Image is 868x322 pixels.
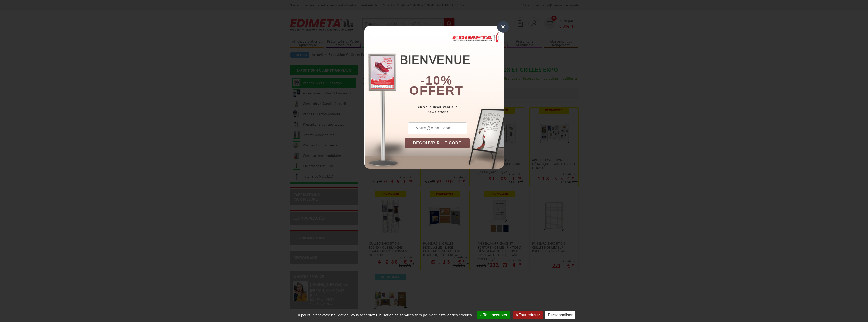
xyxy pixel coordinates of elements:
div: en vous inscrivant à la newsletter ! [405,105,504,115]
button: DÉCOUVRIR LE CODE [405,138,470,148]
button: Tout accepter [477,311,510,319]
button: Personnaliser (fenêtre modale) [545,311,575,319]
button: Tout refuser [513,311,542,319]
div: × [497,21,509,33]
font: offert [409,84,464,97]
input: votre@email.com [408,122,467,134]
span: En poursuivant votre navigation, vous acceptez l'utilisation de services tiers pouvant installer ... [293,313,474,317]
b: -10% [421,74,453,87]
